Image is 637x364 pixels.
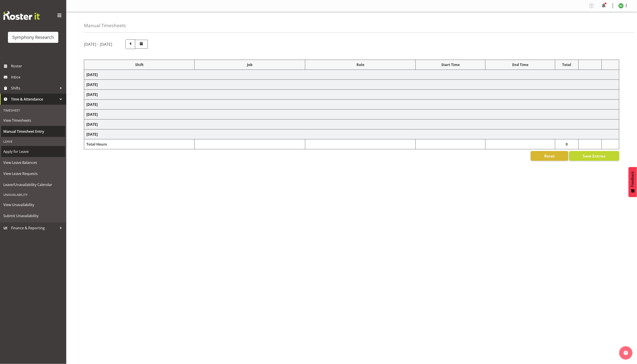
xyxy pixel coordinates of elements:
[1,126,65,137] a: Manual Timesheet Entry
[1,179,65,190] a: Leave/Unavailability Calendar
[1,115,65,126] a: View Timesheets
[11,85,57,91] span: Shifts
[84,119,619,129] td: [DATE]
[618,3,624,8] img: ange-steiger11422.jpg
[629,167,637,197] button: Feedback - Show survey
[555,139,578,149] td: 0
[418,62,483,67] div: Start Time
[307,62,413,67] div: Role
[3,159,63,166] span: View Leave Balances
[84,100,619,110] td: [DATE]
[1,157,65,168] a: View Leave Balances
[3,117,63,124] span: View Timesheets
[197,62,303,67] div: Job
[86,62,192,67] div: Shift
[1,199,65,210] a: View Unavailability
[3,170,63,177] span: View Leave Requests
[3,148,63,155] span: Apply for Leave
[624,351,628,355] img: help-xxl-2.png
[11,63,64,69] span: Roster
[3,11,40,20] img: Rosterit website logo
[1,106,65,115] div: Timesheet
[84,23,126,28] h4: Manual Timesheets
[557,62,576,67] div: Total
[1,168,65,179] a: View Leave Requests
[12,34,54,41] div: Symphony Research
[84,70,619,80] td: [DATE]
[1,137,65,146] div: Leave
[84,129,619,139] td: [DATE]
[84,80,619,90] td: [DATE]
[11,74,64,80] span: Inbox
[3,212,63,219] span: Submit Unavailability
[488,62,553,67] div: End Time
[544,153,555,159] span: Reset
[3,181,63,188] span: Leave/Unavailability Calendar
[531,151,568,161] button: Reset
[631,171,635,187] span: Feedback
[84,139,195,149] td: Total Hours
[569,151,619,161] button: Save Entries
[3,201,63,208] span: View Unavailability
[84,42,112,47] h5: [DATE] - [DATE]
[11,96,57,102] span: Time & Attendance
[1,210,65,221] a: Submit Unavailability
[84,90,619,100] td: [DATE]
[583,153,606,159] span: Save Entries
[1,190,65,199] div: Unavailability
[1,146,65,157] a: Apply for Leave
[84,110,619,119] td: [DATE]
[11,225,57,231] span: Finance & Reporting
[3,128,63,135] span: Manual Timesheet Entry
